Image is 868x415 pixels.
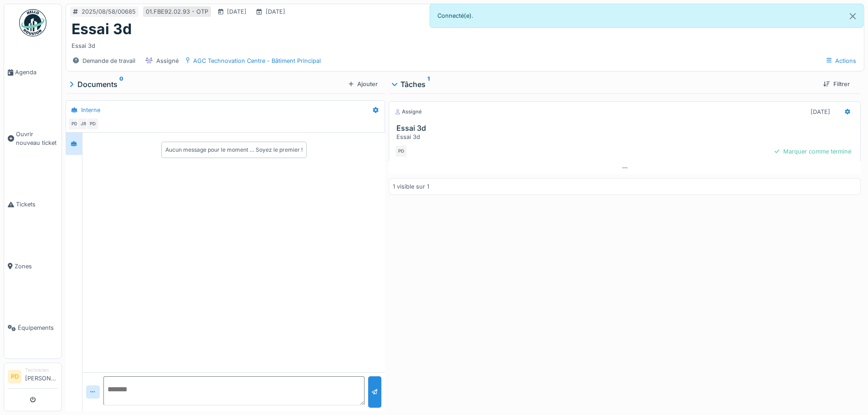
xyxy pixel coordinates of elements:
a: Ouvrir nouveau ticket [4,103,62,174]
a: Tickets [4,174,62,235]
div: Essai 3d [72,38,858,50]
div: PD [395,145,407,158]
div: Aucun message pour le moment … Soyez le premier ! [165,146,303,154]
div: 2025/08/58/00685 [82,7,136,16]
div: Connecté(e). [430,4,864,28]
div: Actions [822,54,860,67]
div: Filtrer [820,78,853,90]
div: Interne [81,106,100,114]
div: 01.FBE92.02.93 - OTP [146,7,208,16]
div: 1 visible sur 1 [393,182,429,191]
div: [DATE] [266,7,285,16]
span: Zones [15,262,58,271]
div: Ajouter [345,78,381,90]
span: Tickets [16,200,58,209]
div: [DATE] [227,7,247,16]
a: Zones [4,235,62,297]
div: PD [68,118,81,130]
div: Essai 3d [396,133,857,141]
span: Agenda [15,68,58,77]
div: Assigné [395,108,422,116]
span: Ouvrir nouveau ticket [16,130,58,147]
div: Assigné [156,56,179,65]
sup: 0 [119,79,123,90]
div: Tâches [392,79,816,90]
div: Demande de travail [82,56,135,65]
img: Badge_color-CXgf-gQk.svg [19,9,46,36]
div: [DATE] [811,108,830,116]
li: PD [8,370,21,384]
h3: Essai 3d [396,124,857,133]
h1: Essai 3d [72,20,132,38]
div: Marquer comme terminé [771,145,855,158]
div: PD [86,118,99,130]
div: JR [77,118,90,130]
span: Équipements [18,323,58,332]
div: AGC Technovation Centre - Bâtiment Principal [193,56,321,65]
sup: 1 [427,79,430,90]
a: PD Technicien[PERSON_NAME] [8,367,58,389]
button: Close [842,4,863,28]
a: Agenda [4,41,62,103]
a: Équipements [4,297,62,359]
li: [PERSON_NAME] [25,367,58,386]
div: Documents [69,79,345,90]
div: Technicien [25,367,58,374]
